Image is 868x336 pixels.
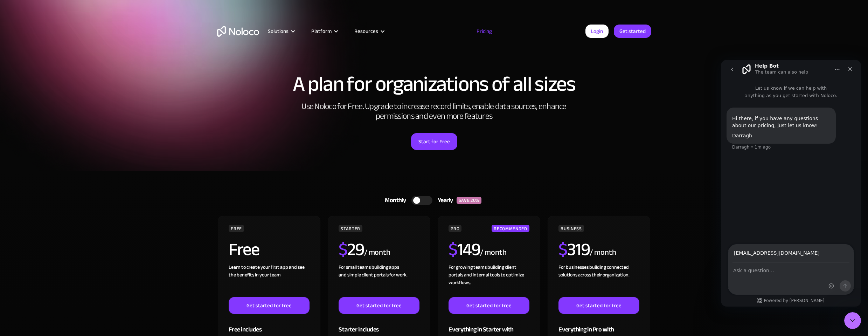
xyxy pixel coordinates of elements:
[354,27,378,36] div: Resources
[311,27,332,36] div: Platform
[294,102,574,121] h2: Use Noloco for Free. Upgrade to increase record limits, enable data sources, enhance permissions ...
[229,263,309,297] div: Learn to create your first app and see the benefits in your team ‍
[268,27,289,36] div: Solutions
[364,247,390,258] div: / month
[844,312,861,329] iframe: Intercom live chat
[339,241,364,258] h2: 29
[614,25,651,38] a: Get started
[217,74,651,95] h1: A plan for organizations of all sizes
[346,27,392,36] div: Resources
[585,25,609,38] a: Login
[457,197,481,204] div: SAVE 20%
[468,27,501,36] a: Pricing
[339,263,419,297] div: For small teams building apps and simple client portals for work. ‍
[449,297,529,314] a: Get started for free
[590,247,616,258] div: / month
[229,225,244,232] div: FREE
[449,263,529,297] div: For growing teams building client portals and internal tools to optimize workflows.
[411,133,457,150] a: Start for Free
[492,225,529,232] div: RECOMMENDED
[480,247,506,258] div: / month
[558,297,639,314] a: Get started for free
[449,233,457,266] span: $
[339,225,362,232] div: STARTER
[558,241,590,258] h2: 319
[558,225,584,232] div: BUSINESS
[721,60,861,307] iframe: Intercom live chat
[449,241,480,258] h2: 149
[376,195,411,206] div: Monthly
[558,233,567,266] span: $
[449,225,461,232] div: PRO
[217,26,259,37] a: home
[229,241,259,258] h2: Free
[339,297,419,314] a: Get started for free
[339,233,347,266] span: $
[432,195,457,206] div: Yearly
[558,263,639,297] div: For businesses building connected solutions across their organization. ‍
[229,297,309,314] a: Get started for free
[303,27,346,36] div: Platform
[259,27,303,36] div: Solutions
